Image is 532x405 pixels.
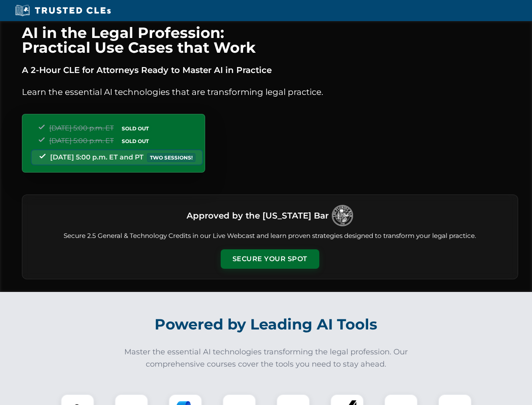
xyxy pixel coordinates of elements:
p: Secure 2.5 General & Technology Credits in our Live Webcast and learn proven strategies designed ... [32,231,508,241]
h2: Powered by Leading AI Tools [33,310,500,339]
img: Logo [332,205,353,226]
img: Trusted CLEs [13,4,113,17]
span: [DATE] 5:00 p.m. ET [49,124,114,132]
span: [DATE] 5:00 p.m. ET [49,137,114,145]
p: Master the essential AI technologies transforming the legal profession. Our comprehensive courses... [119,346,414,370]
button: Secure Your Spot [221,249,319,269]
p: Learn the essential AI technologies that are transforming legal practice. [22,85,518,99]
span: SOLD OUT [119,137,152,146]
span: SOLD OUT [119,124,152,133]
p: A 2-Hour CLE for Attorneys Ready to Master AI in Practice [22,63,518,77]
h1: AI in the Legal Profession: Practical Use Cases that Work [22,25,518,55]
h3: Approved by the [US_STATE] Bar [187,208,329,223]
